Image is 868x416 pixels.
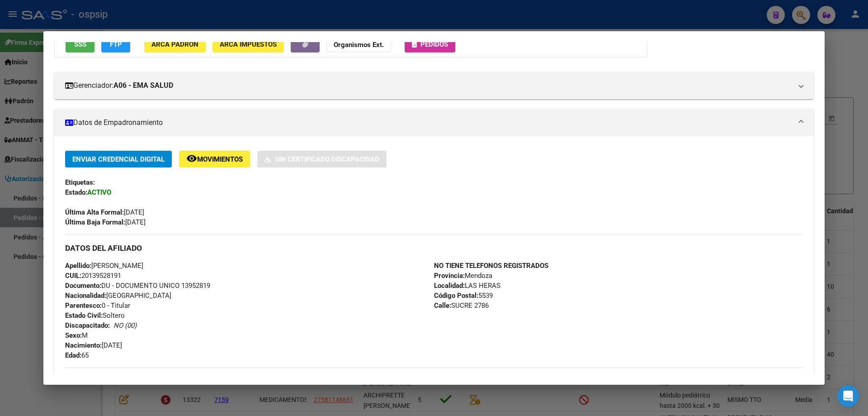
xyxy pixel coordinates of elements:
[434,301,489,310] span: SUCRE 2786
[65,351,81,359] strong: Edad:
[434,292,478,300] strong: Código Postal:
[257,151,387,167] button: Sin Certificado Discapacidad
[837,385,859,407] div: Open Intercom Messenger
[87,188,111,196] strong: ACTIVO
[186,153,197,164] mat-icon: remove_red_eye
[326,36,391,53] button: Organismos Ext.
[65,311,103,320] strong: Estado Civil:
[110,40,122,48] span: FTP
[220,40,277,48] span: ARCA Impuestos
[212,36,284,53] button: ARCA Impuestos
[179,151,250,167] button: Movimientos
[65,321,110,330] strong: Discapacitado:
[65,208,144,216] span: [DATE]
[65,117,792,128] mat-panel-title: Datos de Empadronamiento
[65,292,171,300] span: [GEOGRAPHIC_DATA]
[65,282,210,290] span: DU - DOCUMENTO UNICO 13952819
[144,36,206,53] button: ARCA Padrón
[197,155,243,163] span: Movimientos
[65,151,172,167] button: Enviar Credencial Digital
[434,262,548,270] strong: NO TIENE TELEFONOS REGISTRADOS
[65,292,106,300] strong: Nacionalidad:
[275,155,379,163] span: Sin Certificado Discapacidad
[65,272,121,280] span: 20139528191
[72,155,165,163] span: Enviar Credencial Digital
[405,36,455,53] button: Pedidos
[65,301,130,310] span: 0 - Titular
[65,188,87,196] strong: Estado:
[65,243,803,253] h3: DATOS DEL AFILIADO
[65,218,146,226] span: [DATE]
[65,282,101,290] strong: Documento:
[113,321,137,330] i: NO (00)
[101,36,130,53] button: FTP
[65,331,88,339] span: M
[434,272,465,280] strong: Provincia:
[65,262,91,270] strong: Apellido:
[66,36,94,53] button: SSS
[434,292,493,300] span: 5539
[54,109,814,136] mat-expansion-panel-header: Datos de Empadronamiento
[54,72,814,99] mat-expansion-panel-header: Gerenciador:A06 - EMA SALUD
[151,40,198,48] span: ARCA Padrón
[65,80,792,91] mat-panel-title: Gerenciador:
[65,301,102,310] strong: Parentesco:
[65,218,125,226] strong: Última Baja Formal:
[434,282,465,290] strong: Localidad:
[65,262,143,270] span: [PERSON_NAME]
[420,40,448,48] span: Pedidos
[74,40,86,48] span: SSS
[434,301,451,310] strong: Calle:
[434,272,492,280] span: Mendoza
[113,80,173,91] strong: A06 - EMA SALUD
[65,272,81,280] strong: CUIL:
[434,282,500,290] span: LAS HERAS
[65,341,122,349] span: [DATE]
[65,311,125,320] span: Soltero
[65,208,124,216] strong: Última Alta Formal:
[65,341,102,349] strong: Nacimiento:
[65,351,89,359] span: 65
[65,178,95,186] strong: Etiquetas:
[334,41,384,49] strong: Organismos Ext.
[65,331,82,339] strong: Sexo:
